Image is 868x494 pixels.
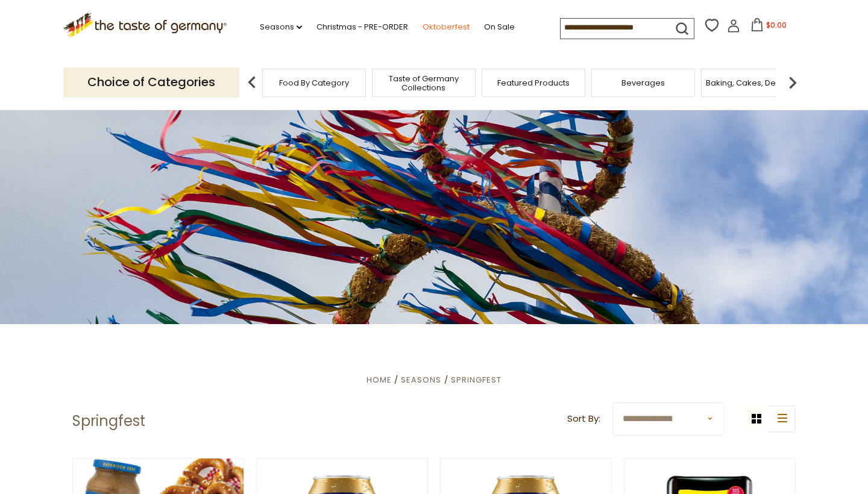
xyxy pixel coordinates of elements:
label: Sort By: [567,411,600,427]
span: $0.00 [766,20,787,30]
a: Christmas - PRE-ORDER [316,20,408,34]
a: On Sale [484,20,515,34]
p: Choice of Categories [63,67,239,97]
a: Food By Category [279,78,349,87]
a: Home [366,374,392,386]
img: next arrow [781,70,805,95]
a: Springfest [451,374,502,386]
a: Baking, Cakes, Desserts [706,78,799,87]
img: previous arrow [240,70,264,95]
h1: Springfest [72,412,145,430]
a: Beverages [621,78,665,87]
a: Featured Products [497,78,570,87]
a: Seasons [260,20,302,34]
a: Oktoberfest [423,20,470,34]
a: Seasons [401,374,441,386]
button: $0.00 [743,18,794,36]
a: Taste of Germany Collections [376,74,472,92]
